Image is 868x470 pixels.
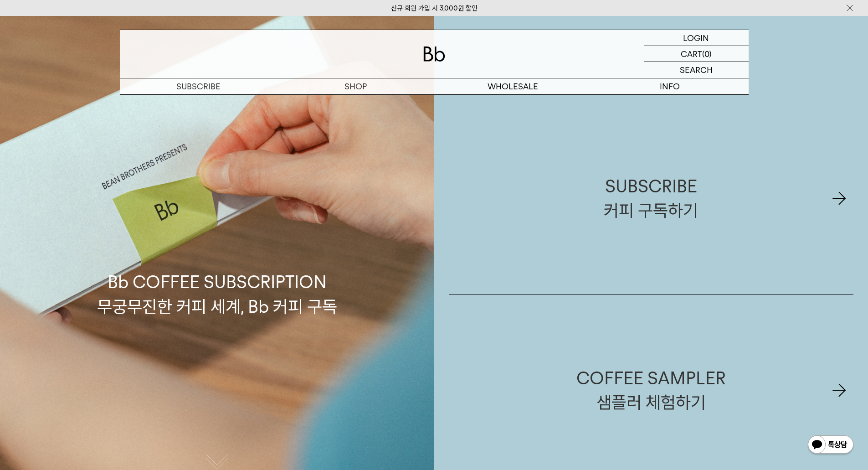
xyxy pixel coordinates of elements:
a: SUBSCRIBE커피 구독하기 [449,103,854,294]
p: LOGIN [683,30,709,46]
p: Bb COFFEE SUBSCRIPTION 무궁무진한 커피 세계, Bb 커피 구독 [97,183,337,318]
a: 신규 회원 가입 시 3,000원 할인 [391,4,478,12]
a: SHOP [277,78,434,94]
a: LOGIN [644,30,749,46]
p: (0) [702,46,712,62]
p: INFO [591,78,749,94]
div: SUBSCRIBE 커피 구독하기 [604,174,698,222]
p: CART [681,46,702,62]
img: 로고 [423,46,445,62]
img: 카카오톡 채널 1:1 채팅 버튼 [807,434,854,456]
a: CART (0) [644,46,749,62]
a: SUBSCRIBE [120,78,277,94]
p: SEARCH [680,62,713,78]
p: WHOLESALE [434,78,591,94]
div: COFFEE SAMPLER 샘플러 체험하기 [576,366,726,414]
